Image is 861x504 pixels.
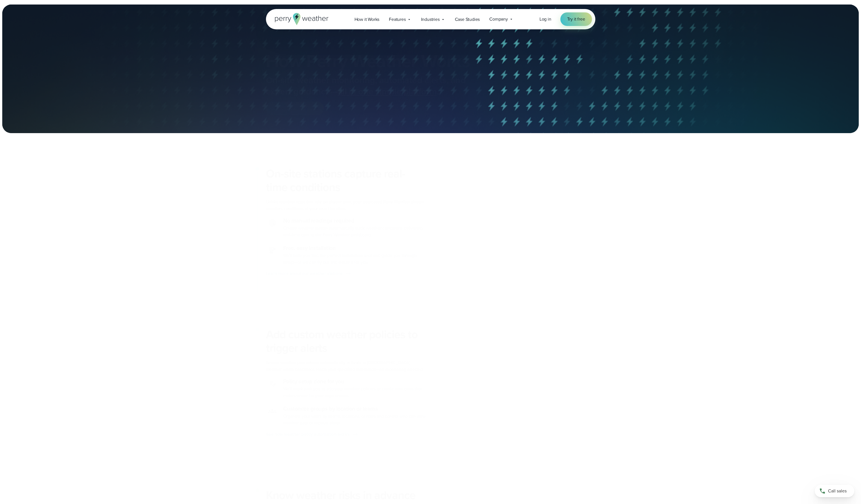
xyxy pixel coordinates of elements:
[455,16,480,23] span: Case Studies
[815,485,854,497] a: Call sales
[354,16,380,23] span: How it Works
[489,16,508,23] span: Company
[350,14,384,25] a: How it Works
[828,488,847,494] span: Call sales
[539,16,551,23] a: Log in
[560,12,592,26] a: Try it free
[450,14,485,25] a: Case Studies
[389,16,406,23] span: Features
[421,16,440,23] span: Industries
[567,16,585,23] span: Try it free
